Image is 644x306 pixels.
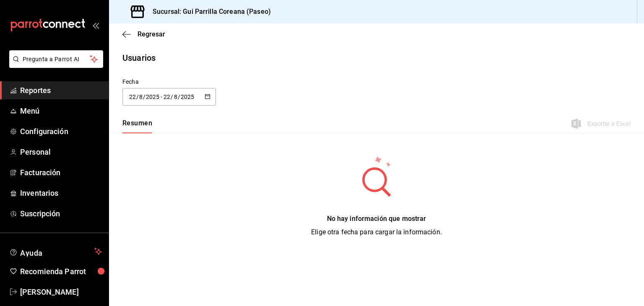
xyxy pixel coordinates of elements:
h3: Sucursal: Gui Parrilla Coreana (Paseo) [146,7,271,17]
span: Suscripción [20,208,102,219]
span: - [161,93,162,100]
input: Year [145,93,160,100]
button: Regresar [122,30,165,38]
span: Configuración [20,126,102,137]
span: / [136,93,139,100]
a: Pregunta a Parrot AI [6,61,103,70]
span: Inventarios [20,187,102,199]
span: Facturación [20,167,102,178]
span: Recomienda Parrot [20,266,102,277]
span: Regresar [138,30,165,38]
input: Month [174,93,178,100]
span: / [143,93,145,100]
div: No hay información que mostrar [311,214,442,224]
input: Year [180,93,195,100]
span: / [171,93,173,100]
button: Pregunta a Parrot AI [9,50,103,68]
span: Pregunta a Parrot AI [23,55,90,64]
span: / [178,93,180,100]
span: Menú [20,105,102,117]
span: Elige otra fecha para cargar la información. [311,228,442,236]
input: Day [163,93,171,100]
button: Resumen [122,119,152,133]
span: Reportes [20,85,102,96]
div: Fecha [122,78,216,86]
span: Personal [20,146,102,158]
button: open_drawer_menu [92,22,99,29]
input: Day [129,93,136,100]
span: Ayuda [20,246,91,257]
input: Month [139,93,143,100]
div: navigation tabs [122,119,152,133]
div: Usuarios [122,52,156,64]
span: [PERSON_NAME] [20,286,102,298]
